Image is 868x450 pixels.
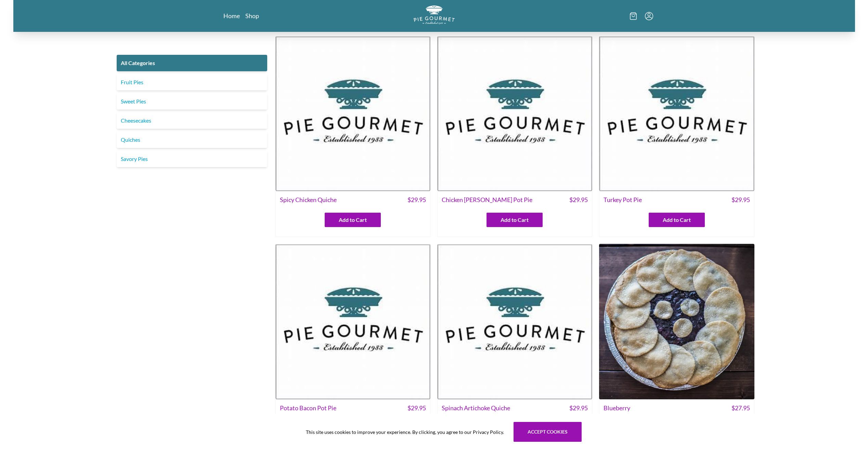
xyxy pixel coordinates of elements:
button: Add to Cart [325,213,381,227]
img: logo [414,5,455,24]
span: $ 29.95 [569,195,588,204]
button: Add to Cart [649,213,705,227]
img: Spinach Artichoke Quiche [437,244,592,399]
a: Logo [414,5,455,26]
span: Spicy Chicken Quiche [280,195,337,204]
a: Home [223,12,240,20]
button: Accept cookies [514,422,582,442]
a: Quiches [117,132,267,148]
img: Spicy Chicken Quiche [275,36,430,191]
a: Shop [245,12,259,20]
a: Cheesecakes [117,112,267,129]
a: Savory Pies [117,151,267,167]
img: Potato Bacon Pot Pie [275,244,430,399]
span: Potato Bacon Pot Pie [280,403,336,413]
img: Chicken Curry Pot Pie [437,36,592,191]
span: Add to Cart [339,216,367,224]
span: $ 29.95 [569,403,588,413]
span: Turkey Pot Pie [604,195,642,204]
span: Blueberry [604,403,630,413]
a: All Categories [117,55,267,71]
span: Add to Cart [501,216,529,224]
button: Menu [645,12,653,20]
span: Add to Cart [663,216,691,224]
img: Turkey Pot Pie [599,36,754,191]
span: This site uses cookies to improve your experience. By clicking, you agree to our Privacy Policy. [306,428,504,436]
span: $ 27.95 [731,403,750,413]
span: Spinach Artichoke Quiche [442,403,510,413]
a: Sweet Pies [117,93,267,110]
img: Blueberry [599,244,754,399]
span: $ 29.95 [407,195,426,204]
a: Fruit Pies [117,74,267,90]
button: Add to Cart [487,213,543,227]
span: $ 29.95 [731,195,750,204]
span: $ 29.95 [407,403,426,413]
span: Chicken [PERSON_NAME] Pot Pie [442,195,532,204]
